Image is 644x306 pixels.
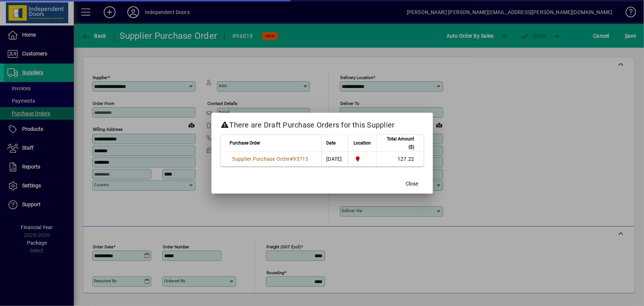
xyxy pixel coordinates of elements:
[406,180,419,188] span: Close
[400,177,424,191] button: Close
[381,135,414,151] span: Total Amount ($)
[293,156,309,162] span: 95713
[230,155,311,163] a: Supplier Purchase Order#95713
[326,139,335,147] span: Date
[321,152,348,166] td: [DATE]
[211,113,433,134] h2: There are Draft Purchase Orders for this Supplier
[353,155,372,163] span: Christchurch
[376,152,424,166] td: 127.22
[290,156,293,162] span: #
[230,139,261,147] span: Purchase Order
[233,156,290,162] span: Supplier Purchase Order
[354,139,371,147] span: Location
